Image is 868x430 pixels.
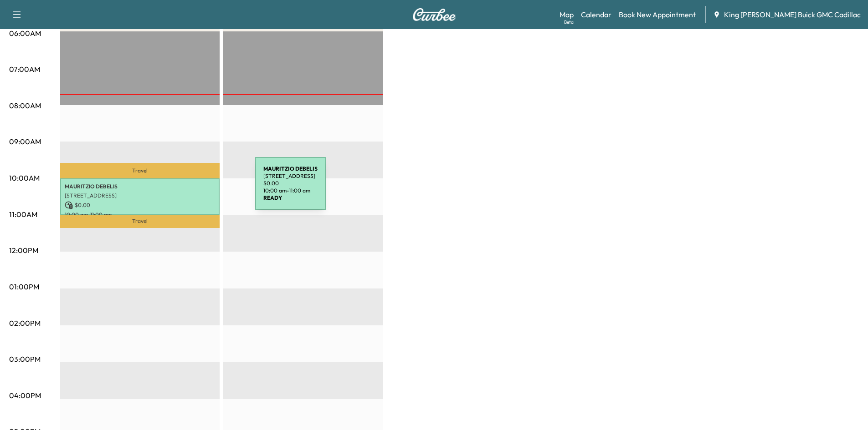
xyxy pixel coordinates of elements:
p: 11:00AM [9,209,37,220]
p: 02:00PM [9,318,41,329]
p: 10:00 am - 11:00 am [65,211,215,218]
p: $ 0.00 [65,201,215,209]
p: 12:00PM [9,245,38,256]
p: 07:00AM [9,64,40,75]
p: 08:00AM [9,100,41,111]
img: Curbee Logo [412,8,456,21]
p: MAURITZIO DEBELIS [65,183,215,190]
a: Calendar [581,9,611,20]
p: [STREET_ADDRESS] [65,192,215,199]
p: 01:00PM [9,281,39,292]
p: 06:00AM [9,28,41,39]
p: Travel [60,215,220,228]
p: 04:00PM [9,390,41,401]
p: 03:00PM [9,354,41,364]
p: Travel [60,163,220,178]
p: 10:00AM [9,172,40,183]
a: Book New Appointment [619,9,696,20]
p: 09:00AM [9,136,41,147]
a: MapBeta [560,9,574,20]
span: King [PERSON_NAME] Buick GMC Cadillac [724,9,861,20]
div: Beta [564,19,574,25]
